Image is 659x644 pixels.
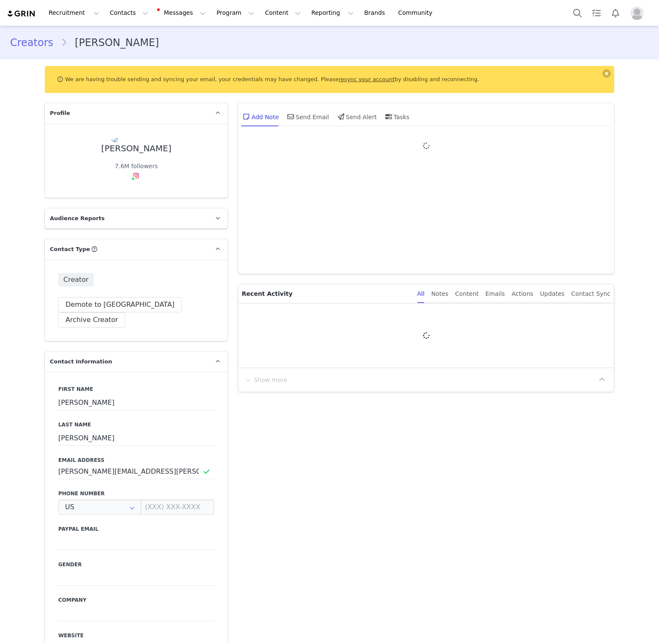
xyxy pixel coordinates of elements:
label: Paypal Email [58,525,214,533]
input: Email Address [58,464,214,479]
a: Brands [359,3,392,22]
input: (XXX) XXX-XXXX [141,499,214,515]
div: We are having trouble sending and syncing your email, your credentials may have changed. Please b... [45,66,614,93]
div: [PERSON_NAME] [101,144,172,153]
button: Notifications [606,3,625,22]
img: instagram.svg [133,172,139,179]
button: Archive Creator [58,312,125,327]
img: placeholder-profile.jpg [630,6,644,20]
p: Recent Activity [242,284,410,303]
span: Audience Reports [50,214,105,223]
a: resync your account [339,76,395,82]
button: Profile [625,6,652,20]
button: Demote to [GEOGRAPHIC_DATA] [58,297,182,312]
label: Website [58,632,214,639]
label: First Name [58,385,214,393]
button: Search [568,3,587,22]
button: Recruitment [44,3,104,22]
button: Contacts [105,3,153,22]
div: Add Note [241,106,279,127]
div: Emails [485,284,505,303]
label: Company [58,596,214,604]
button: Content [260,3,306,22]
a: Creators [10,35,61,50]
span: Profile [50,109,70,117]
label: Email Address [58,456,214,464]
a: Community [393,3,441,22]
button: Program [211,3,259,22]
div: Send Email [286,106,329,127]
img: grin logo [7,10,36,18]
div: Updates [540,284,564,303]
label: Gender [58,561,214,568]
div: Notes [431,284,448,303]
button: Messages [154,3,211,22]
button: Show more [243,373,288,387]
div: Tasks [384,106,410,127]
span: Contact Information [50,357,112,366]
span: Creator [58,273,94,287]
a: Tasks [587,3,606,22]
img: 1d53de94-ca0e-4343-b0b2-061b9ecc59b9.jpg [111,137,162,144]
span: Contact Type [50,245,90,254]
div: Actions [512,284,533,303]
div: 7.6M followers [115,162,158,171]
div: Content [455,284,479,303]
div: Send Alert [336,106,377,127]
button: Reporting [306,3,359,22]
label: Last Name [58,421,214,428]
input: Country [58,499,141,515]
div: Contact Sync [571,284,610,303]
label: Phone Number [58,490,214,497]
div: All [417,284,425,303]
